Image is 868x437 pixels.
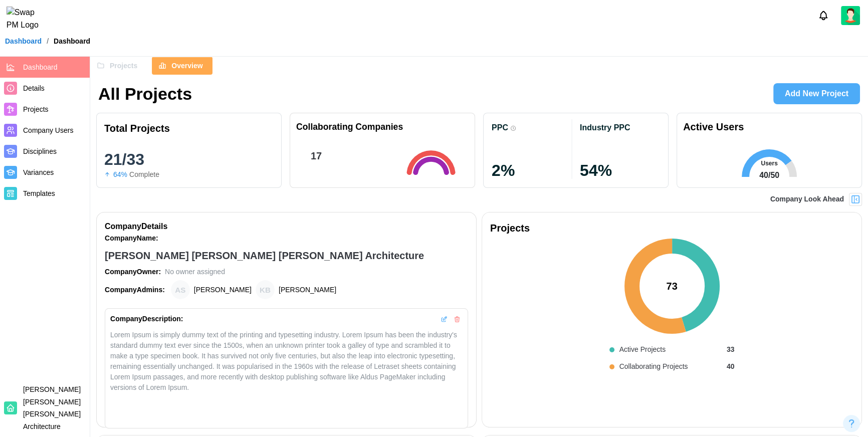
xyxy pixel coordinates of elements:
[5,38,42,45] a: Dashboard
[23,126,73,134] span: Company Users
[256,280,275,299] div: Katie Barnes
[129,169,159,180] div: Complete
[492,123,508,132] div: PPC
[23,63,58,71] span: Dashboard
[47,38,49,45] div: /
[105,268,161,276] strong: Company Owner:
[110,314,183,325] div: Company Description:
[110,330,463,393] div: Lorem Ipsum is simply dummy text of the printing and typesetting industry. Lorem Ipsum has been t...
[90,57,147,75] button: Projects
[770,194,844,205] div: Company Look Ahead
[23,168,54,176] span: Variances
[727,344,735,355] div: 33
[110,57,137,74] span: Projects
[23,147,57,155] span: Disciplines
[773,83,860,104] a: Add New Project
[194,285,252,296] div: [PERSON_NAME]
[815,7,832,24] button: Notifications
[23,105,49,113] span: Projects
[23,385,81,430] span: [PERSON_NAME] [PERSON_NAME] [PERSON_NAME] Architecture
[104,151,274,167] div: 21/33
[105,233,158,244] div: Company Name:
[105,221,468,233] div: Company Details
[23,84,45,92] span: Details
[490,221,853,236] div: Projects
[152,57,212,75] button: Overview
[580,123,630,132] div: Industry PPC
[105,286,165,294] strong: Company Admins:
[7,7,47,32] img: Swap PM Logo
[23,189,55,197] span: Templates
[296,122,403,132] div: Collaborating Companies
[619,361,688,372] div: Collaborating Projects
[104,121,170,136] div: Total Projects
[850,194,860,204] img: Project Look Ahead Button
[666,279,677,294] div: 73
[279,285,336,296] div: [PERSON_NAME]
[841,6,860,25] img: 2Q==
[619,344,666,355] div: Active Projects
[105,248,424,264] div: [PERSON_NAME] [PERSON_NAME] [PERSON_NAME] Architecture
[113,169,127,180] div: 64%
[54,38,90,45] div: Dashboard
[165,267,225,278] div: No owner assigned
[171,57,202,74] span: Overview
[580,162,660,178] div: 54 %
[841,6,860,25] a: Zulqarnain Khalil
[311,148,322,164] div: 17
[171,280,190,299] div: Amanda Spear
[683,119,744,135] div: Active Users
[492,162,572,178] div: 2 %
[785,84,848,104] span: Add New Project
[98,83,192,105] h1: All Projects
[727,361,735,372] div: 40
